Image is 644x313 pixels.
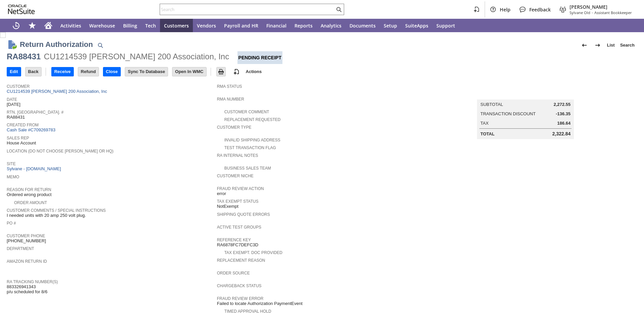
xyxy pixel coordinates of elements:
[243,69,265,74] a: Actions
[477,89,574,100] caption: Summary
[345,19,380,32] a: Documents
[580,41,588,49] img: Previous
[7,84,30,89] a: Customer
[224,250,282,255] a: Tax Exempt. Doc Provided
[217,238,251,242] a: Reference Key
[217,225,261,230] a: Active Test Groups
[217,84,242,89] a: RMA Status
[321,22,341,29] span: Analytics
[553,102,571,107] span: 2,272.55
[44,21,52,29] svg: Home
[96,41,104,49] img: Quick Find
[266,22,286,29] span: Financial
[224,117,281,122] a: Replacement Requested
[7,192,52,197] span: Ordered wrong product
[557,121,571,126] span: 186.64
[401,19,432,32] a: SuiteApps
[217,199,259,204] a: Tax Exempt Status
[14,200,47,205] a: Order Amount
[262,19,290,32] a: Financial
[7,279,58,284] a: RA Tracking Number(s)
[217,68,225,76] img: Print
[7,166,63,171] a: Sylvane - [DOMAIN_NAME]
[8,5,35,14] svg: logo
[44,51,229,62] div: CU1214539 [PERSON_NAME] 200 Association, Inc
[618,40,637,51] a: Search
[7,51,41,62] div: RA88431
[604,40,618,51] a: List
[103,67,120,76] input: Close
[78,67,99,76] input: Refund
[480,131,494,136] a: Total
[7,149,113,153] a: Location (Do Not Choose [PERSON_NAME] or HQ)
[7,127,55,132] a: Cash Sale #C709269783
[529,6,551,13] span: Feedback
[7,259,47,264] a: Amazon Return ID
[141,19,160,32] a: Tech
[7,246,34,251] a: Department
[217,186,264,191] a: Fraud Review Action
[7,238,46,244] span: [PHONE_NUMBER]
[432,19,459,32] a: Support
[217,242,259,248] span: RA6878FC7DEFC3D
[224,22,258,29] span: Payroll and HR
[237,51,282,64] div: Pending Receipt
[7,234,45,238] a: Customer Phone
[7,110,63,115] a: Rtn. [GEOGRAPHIC_DATA]. #
[436,22,455,29] span: Support
[7,136,29,140] a: Sales Rep
[217,271,250,275] a: Order Source
[145,22,156,29] span: Tech
[217,125,252,130] a: Customer Type
[556,111,571,117] span: -136.35
[24,19,40,32] div: Shortcuts
[164,22,189,29] span: Customers
[7,221,16,226] a: PO #
[160,19,193,32] a: Customers
[594,10,632,15] span: Assistant Bookkeeper
[317,19,345,32] a: Analytics
[7,175,19,179] a: Memo
[405,22,428,29] span: SuiteApps
[380,19,401,32] a: Setup
[594,41,602,49] img: Next
[217,174,254,178] a: Customer Niche
[592,10,593,15] span: -
[500,6,511,13] span: Help
[7,102,20,107] span: [DATE]
[7,123,39,127] a: Created From
[7,187,51,192] a: Reason For Return
[193,19,220,32] a: Vendors
[25,67,41,76] input: Back
[7,89,109,94] a: CU1214539 [PERSON_NAME] 200 Association, Inc
[384,22,397,29] span: Setup
[217,67,225,76] input: Print
[40,19,56,32] a: Home
[197,22,216,29] span: Vendors
[217,258,265,263] a: Replacement reason
[7,115,25,120] span: RA88431
[7,67,21,76] input: Edit
[28,21,36,29] svg: Shortcuts
[172,67,206,76] input: Open In WMC
[119,19,141,32] a: Billing
[217,191,226,196] span: error
[217,284,262,288] a: Chargeback Status
[125,67,168,76] input: Sync To Database
[290,19,317,32] a: Reports
[224,138,280,142] a: Invalid Shipping Address
[123,22,137,29] span: Billing
[52,67,73,76] input: Receive
[217,204,238,209] span: NotExempt
[480,102,503,107] a: Subtotal
[60,22,81,29] span: Activities
[350,22,376,29] span: Documents
[85,19,119,32] a: Warehouse
[7,213,86,218] span: I needed units with 20 amp 250 volt plug.
[89,22,115,29] span: Warehouse
[7,162,16,166] a: Site
[224,166,271,171] a: Business Sales Team
[12,21,20,29] svg: Recent Records
[480,121,488,126] a: Tax
[217,153,258,158] a: RA Internal Notes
